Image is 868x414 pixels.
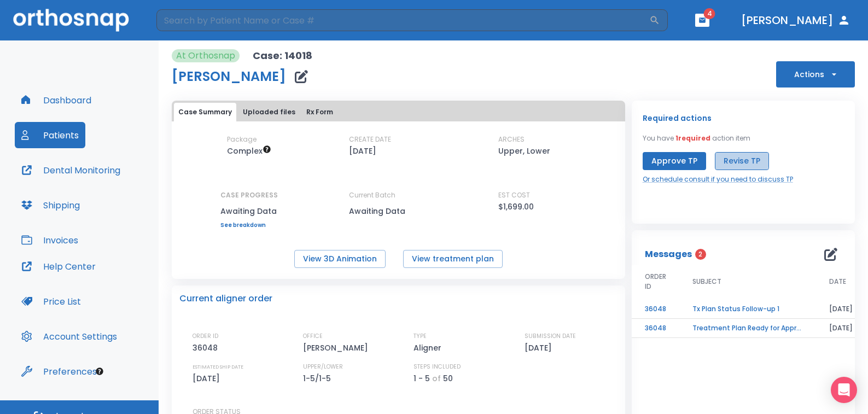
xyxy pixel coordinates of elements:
div: Tooltip anchor [95,366,104,376]
td: Treatment Plan Ready for Approval! [679,319,816,338]
p: Package [227,135,257,144]
p: SUBMISSION DATE [525,331,576,341]
p: [DATE] [349,144,376,158]
p: You have action item [643,133,750,143]
p: Current aligner order [179,292,272,305]
button: Invoices [15,227,85,253]
td: Tx Plan Status Follow-up 1 [679,300,816,319]
button: Case Summary [174,103,236,121]
p: Awaiting Data [349,205,447,218]
span: 1 required [675,133,710,143]
button: View treatment plan [403,250,503,268]
p: of [432,372,441,385]
a: Or schedule consult if you need to discuss TP [643,174,793,184]
div: Open Intercom Messenger [831,377,857,403]
p: Aligner [413,341,445,354]
td: 36048 [632,300,679,319]
a: See breakdown [220,222,278,229]
p: EST COST [498,190,530,200]
p: 36048 [193,341,222,354]
p: ARCHES [498,135,525,144]
p: Awaiting Data [220,205,278,218]
p: Upper, Lower [498,144,550,158]
button: Uploaded files [238,103,300,121]
p: 50 [443,372,453,385]
button: Patients [15,122,85,148]
button: Revise TP [715,152,769,170]
p: STEPS INCLUDED [413,362,461,372]
button: Price List [15,288,88,314]
p: Case: 14018 [253,49,312,62]
button: Dental Monitoring [15,157,127,183]
img: Orthosnap [13,9,129,31]
div: tabs [174,103,623,121]
span: SUBJECT [692,277,721,287]
p: $1,699.00 [498,200,534,213]
td: [DATE] [816,319,866,338]
span: 2 [695,249,706,260]
h1: [PERSON_NAME] [172,70,286,83]
span: Up to 50 Steps (100 aligners) [227,145,271,156]
input: Search by Patient Name or Case # [156,9,649,31]
td: 36048 [632,319,679,338]
p: CASE PROGRESS [220,190,278,200]
button: Dashboard [15,87,98,113]
button: Rx Form [302,103,337,121]
button: Account Settings [15,323,124,349]
span: 4 [704,8,715,19]
p: CREATE DATE [349,135,391,144]
span: ORDER ID [645,272,666,291]
p: [DATE] [193,372,224,385]
p: 1-5/1-5 [303,372,335,385]
p: ORDER ID [193,331,218,341]
button: Approve TP [643,152,706,170]
button: View 3D Animation [294,250,386,268]
p: At Orthosnap [176,49,235,62]
p: Current Batch [349,190,447,200]
p: Messages [645,248,692,261]
p: [DATE] [525,341,556,354]
p: TYPE [413,331,427,341]
button: Actions [776,61,855,88]
button: Help Center [15,253,102,279]
p: ESTIMATED SHIP DATE [193,362,243,372]
td: [DATE] [816,300,866,319]
span: DATE [829,277,846,287]
button: [PERSON_NAME] [737,10,855,30]
p: [PERSON_NAME] [303,341,372,354]
p: 1 - 5 [413,372,430,385]
p: Required actions [643,112,712,125]
p: UPPER/LOWER [303,362,343,372]
button: Shipping [15,192,86,218]
button: Preferences [15,358,103,384]
p: OFFICE [303,331,323,341]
